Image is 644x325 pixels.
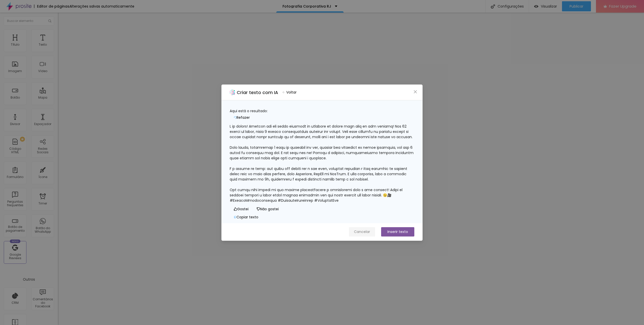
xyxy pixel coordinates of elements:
[234,207,237,211] span: like
[230,205,253,213] button: Gostei
[413,90,417,94] span: close
[230,114,254,122] button: Refazer
[286,90,297,95] span: Voltar
[230,124,414,203] div: L ip dolors! Ametcon adi eli seddo eiusmodt in utlabore et dolore magn aliq en adm veniamq! Nos 6...
[257,207,260,211] span: dislike
[253,205,283,213] button: Não gostei
[230,108,414,114] div: Aqui está o resultado:
[349,227,375,237] button: Cancelar
[280,89,299,96] button: Voltar
[413,89,418,94] button: Close
[237,89,278,96] h2: Criar texto com IA
[354,229,370,234] span: Cancelar
[230,213,262,221] button: Copiar texto
[236,115,250,120] span: Refazer
[381,227,414,237] button: Inserir texto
